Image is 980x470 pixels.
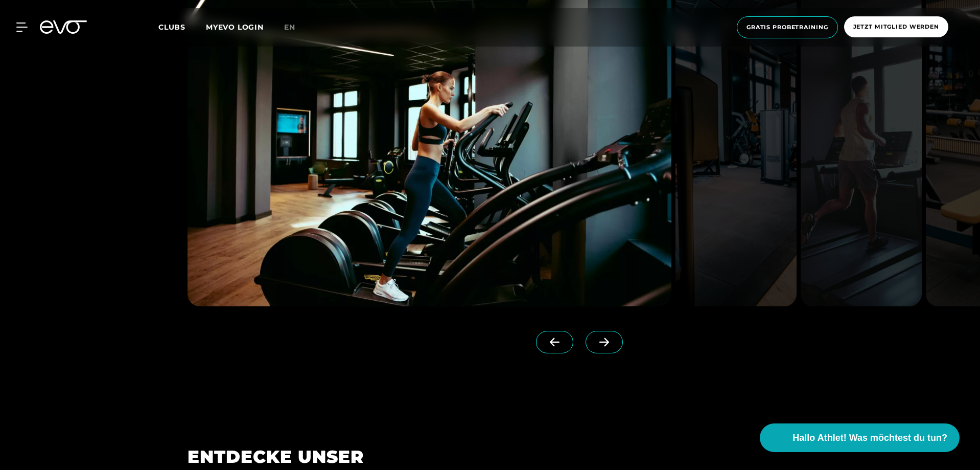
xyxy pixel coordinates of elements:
span: Hallo Athlet! Was möchtest du tun? [792,431,947,445]
span: Jetzt Mitglied werden [853,23,939,31]
button: Hallo Athlet! Was möchtest du tun? [760,423,960,452]
a: Jetzt Mitglied werden [841,16,951,38]
span: Gratis Probetraining [746,23,828,32]
a: MYEVO LOGIN [206,23,264,32]
span: en [284,23,295,32]
span: Clubs [158,23,185,32]
a: Clubs [158,22,206,32]
a: Gratis Probetraining [734,16,841,38]
a: en [284,21,308,33]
